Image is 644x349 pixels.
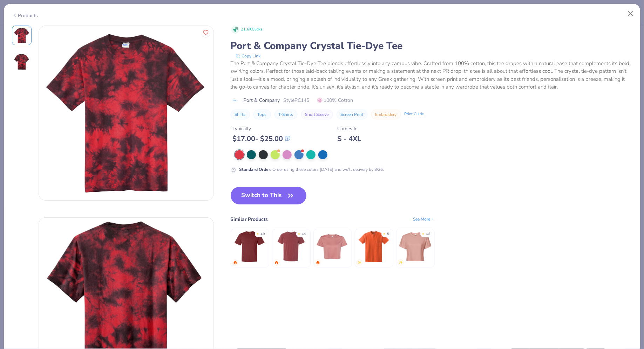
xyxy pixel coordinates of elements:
div: S - 4XL [338,134,361,143]
button: Tops [253,110,271,119]
div: See More [413,216,435,222]
div: Order using these colors [DATE] and we’ll delivery by 8/26. [239,166,384,173]
button: Like [201,28,210,37]
div: Comes In [338,125,361,132]
div: 5 [387,232,389,237]
button: copy to clipboard [233,53,263,60]
div: ★ [298,232,301,235]
div: Port & Company Crystal Tie-Dye Tee [231,39,632,53]
div: 4.9 [302,232,306,237]
button: Short Sleeve [301,110,333,119]
strong: Standard Order : [239,167,272,172]
img: trending.gif [316,260,320,265]
span: Port & Company [244,97,280,104]
div: ★ [383,232,386,235]
img: Back [13,54,30,70]
div: The Port & Company Crystal Tie-Dye Tee blends effortlessly into any campus vibe. Crafted from 100... [231,60,632,91]
img: trending.gif [233,260,237,265]
button: Switch to This [231,187,307,204]
img: Next Level Apparel Ladies' Ideal Crop T-Shirt [399,230,432,263]
button: Close [624,7,637,20]
img: newest.gif [399,260,403,265]
img: Front [13,27,30,44]
img: Comfort Colors Adult Heavyweight T-Shirt [233,230,266,263]
button: Screen Print [337,110,368,119]
div: $ 17.00 - $ 25.00 [233,134,290,143]
img: brand logo [231,98,240,103]
img: trending.gif [274,260,279,265]
img: Bella + Canvas Women’s Flowy Cropped Tee [316,230,349,263]
img: Comfort Colors Adult Heavyweight RS Pocket T-Shirt [274,230,308,263]
img: Gildan Adult Ultra Cotton 6 Oz. Pocket T-Shirt [357,230,391,263]
div: Similar Products [231,216,268,223]
div: Print Guide [405,111,424,117]
div: Typically [233,125,290,132]
span: 21.6K Clicks [241,27,263,33]
button: Embroidery [371,110,401,119]
div: ★ [422,232,425,235]
img: newest.gif [357,260,361,265]
div: 4.8 [426,232,431,237]
span: Style PC145 [284,97,310,104]
div: ★ [257,232,259,235]
button: Shirts [231,110,250,119]
div: 4.9 [261,232,265,237]
div: Products [12,12,38,19]
button: T-Shirts [274,110,298,119]
span: 100% Cotton [317,97,353,104]
img: Front [39,26,213,200]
